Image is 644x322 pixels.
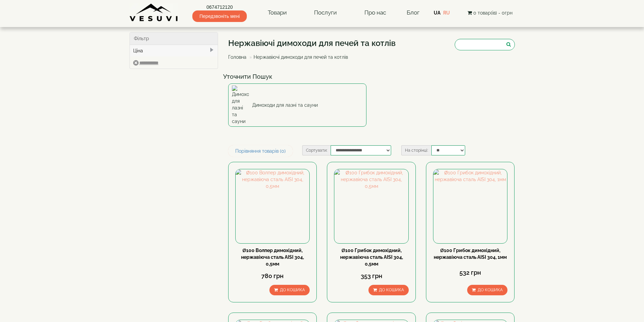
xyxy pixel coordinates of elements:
a: Про нас [358,5,393,21]
a: UA [434,10,440,16]
a: Головна [228,54,246,60]
h4: Уточнити Пошук [223,73,520,80]
span: До кошика [379,288,404,292]
button: До кошика [269,285,310,295]
div: 780 грн [235,272,310,280]
img: Димоходи для лазні та сауни [232,85,249,125]
span: До кошика [478,288,503,292]
a: Ø100 Грибок димохідний, нержавіюча сталь AISI 304, 0,5мм [340,248,403,267]
a: RU [443,10,450,16]
a: Порівняння товарів (0) [228,145,293,157]
a: 0674712120 [192,4,247,10]
a: Товари [261,5,293,21]
div: Фільтр [130,32,218,45]
img: Ø100 Грибок димохідний, нержавіюча сталь AISI 304, 0,5мм [334,169,408,243]
div: Ціна [130,45,218,56]
button: До кошика [368,285,409,295]
a: Димоходи для лазні та сауни Димоходи для лазні та сауни [228,83,366,127]
h1: Нержавіючі димоходи для печей та котлів [228,39,396,48]
img: Завод VESUVI [129,3,178,22]
div: 532 грн [433,268,507,277]
a: Блог [407,9,420,16]
a: Послуги [307,5,343,21]
button: До кошика [467,285,507,295]
a: Ø100 Грибок димохідний, нержавіюча сталь AISI 304, 1мм [434,248,507,260]
img: Ø100 Волпер димохідний, нержавіюча сталь AISI 304, 0,5мм [236,169,309,243]
span: До кошика [280,288,305,292]
img: Ø100 Грибок димохідний, нержавіюча сталь AISI 304, 1мм [433,169,507,243]
button: 0 товар(ів) - 0грн [466,9,515,17]
a: Ø100 Волпер димохідний, нержавіюча сталь AISI 304, 0,5мм [241,248,304,267]
label: На сторінці: [401,145,431,155]
label: Сортувати: [302,145,331,155]
span: 0 товар(ів) - 0грн [473,10,512,16]
span: Передзвоніть мені [192,10,247,22]
li: Нержавіючі димоходи для печей та котлів [248,54,348,60]
div: 353 грн [334,272,408,280]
